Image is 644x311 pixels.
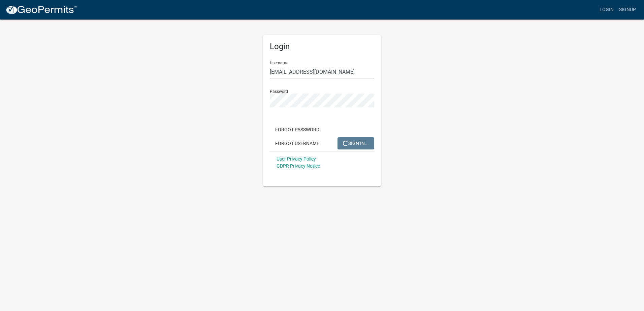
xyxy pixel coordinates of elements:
button: Forgot Username [270,137,325,149]
button: Forgot Password [270,124,325,136]
h5: Login [270,42,374,51]
a: Signup [616,3,639,16]
a: User Privacy Policy [277,156,316,162]
button: SIGN IN... [337,137,374,149]
a: Login [597,3,616,16]
span: SIGN IN... [343,140,369,146]
a: GDPR Privacy Notice [277,163,320,169]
